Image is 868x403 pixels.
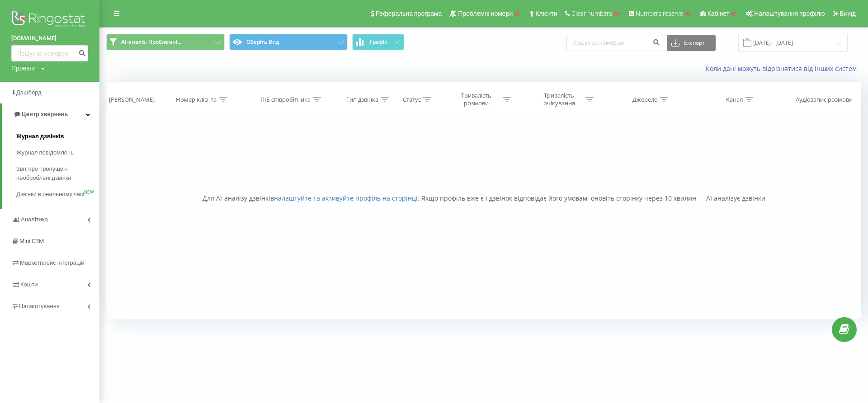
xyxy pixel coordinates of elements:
img: Ringostat logo [11,9,88,32]
div: Тип дзвінка [346,96,378,103]
a: [DOMAIN_NAME] [11,34,88,43]
div: Тривалість розмови [452,92,500,107]
div: Номер клієнта [176,96,217,103]
span: Mini CRM [19,238,44,244]
span: Аналiтика [21,216,48,223]
div: Для AI-аналізу дзвінків . Якщо профіль вже є і дзвінок відповідає його умовам, оновіть сторінку ч... [106,194,861,203]
a: Центр звернень [2,103,99,125]
a: Коли дані можуть відрізнятися вiд інших систем [706,64,861,73]
input: Пошук за номером [11,45,88,61]
button: Графік [352,34,404,50]
div: Статус [403,96,421,103]
button: Експорт [667,35,716,51]
span: Кабінет [708,10,730,17]
span: Налаштування профілю [754,10,825,17]
div: Канал [726,96,743,103]
span: Клієнти [535,10,557,17]
span: Журнал повідомлень [16,148,74,157]
div: Джерело [632,96,658,103]
input: Пошук за номером [566,35,662,51]
span: Графік [370,39,387,45]
a: Журнал повідомлень [16,145,99,161]
div: Проекти [11,64,36,73]
span: Звіт про пропущені необроблені дзвінки [16,164,95,183]
span: Журнал дзвінків [16,132,64,141]
a: Журнал дзвінків [16,128,99,145]
a: Дзвінки в реальному часіNEW [16,186,99,202]
span: Дашборд [16,89,42,96]
span: Вихід [840,10,856,17]
span: Numbers reserve [636,10,683,17]
span: Центр звернень [22,111,68,117]
span: Проблемні номери [458,10,513,17]
span: Реферальна програма [376,10,442,17]
span: Кошти [20,281,38,288]
button: Оберіть Вид [229,34,348,50]
span: Дзвінки в реальному часі [16,190,84,199]
span: Налаштування [19,303,60,309]
span: Clear numbers [571,10,612,17]
div: Тривалість очікування [535,92,583,107]
div: Аудіозапис розмови [796,96,853,103]
span: AI-аналіз. Проблемні... [121,38,181,46]
div: [PERSON_NAME] [109,96,155,103]
a: Звіт про пропущені необроблені дзвінки [16,161,99,186]
span: Маркетплейс інтеграцій [20,259,85,266]
div: ПІБ співробітника [260,96,311,103]
button: AI-аналіз. Проблемні... [106,34,225,50]
a: налаштуйте та активуйте профіль на сторінці [274,194,418,202]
